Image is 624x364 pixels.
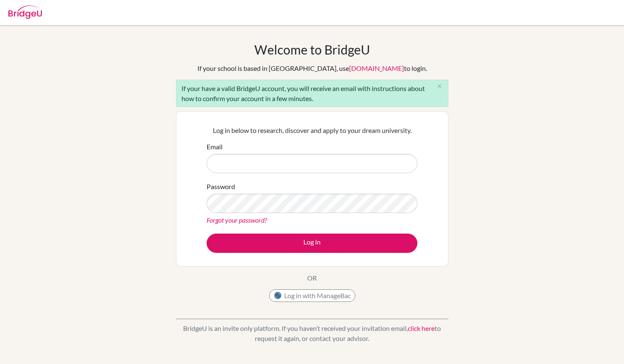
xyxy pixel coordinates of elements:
button: Close [431,80,448,93]
label: Password [207,182,235,192]
a: click here [408,324,435,332]
div: If your have a valid BridgeU account, you will receive an email with instructions about how to co... [176,80,448,107]
button: Log in [207,234,417,253]
a: Forgot your password? [207,216,267,224]
a: [DOMAIN_NAME] [349,64,404,72]
label: Email [207,142,223,152]
img: Bridge-U [8,5,42,19]
p: OR [307,273,317,283]
div: If your school is based in [GEOGRAPHIC_DATA], use to login. [197,63,427,73]
h1: Welcome to BridgeU [254,42,370,57]
button: Log in with ManageBac [269,289,355,302]
p: BridgeU is an invite only platform. If you haven’t received your invitation email, to request it ... [176,323,448,343]
p: Log in below to research, discover and apply to your dream university. [207,125,417,135]
i: close [436,83,443,89]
